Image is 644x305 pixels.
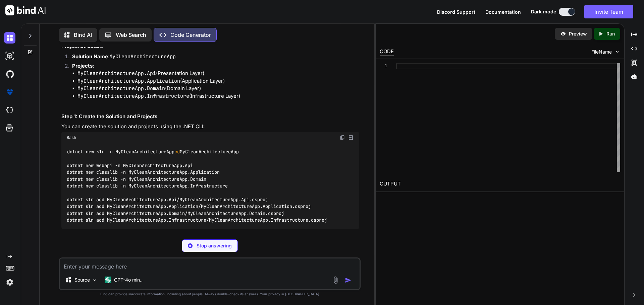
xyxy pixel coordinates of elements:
[72,53,108,60] strong: Solution Name
[59,292,361,297] p: Bind can provide inaccurate information, including about people. Always double-check its answers....
[437,9,475,15] span: Discord Support
[380,48,394,56] div: CODE
[77,93,189,99] code: MyCleanArchitectureApp.Infrastructure
[67,135,76,140] span: Bash
[105,277,111,283] img: GPT-4o mini
[61,123,359,131] p: You can create the solution and projects using the .NET CLI:
[485,9,521,15] span: Documentation
[74,31,92,39] p: Bind AI
[170,31,211,39] p: Code Generator
[485,8,521,15] button: Documentation
[109,53,176,60] code: MyCleanArchitectureApp
[348,135,354,141] img: Open in Browser
[197,242,232,249] p: Stop answering
[77,70,156,77] code: MyCleanArchitectureApp.Api
[5,5,46,15] img: Bind AI
[174,149,180,155] span: cd
[584,5,633,18] button: Invite Team
[4,50,15,62] img: darkAi-studio
[614,49,620,55] img: chevron down
[74,277,90,283] p: Source
[77,70,359,77] li: (Presentation Layer)
[4,86,15,98] img: premium
[77,85,165,92] code: MyCleanArchitectureApp.Domain
[332,276,339,284] img: attachment
[591,49,612,55] span: FileName
[4,68,15,80] img: githubDark
[116,31,146,39] p: Web Search
[606,30,615,37] p: Run
[77,92,359,100] li: (Infrastructure Layer)
[560,31,566,37] img: preview
[4,32,15,44] img: darkChat
[67,148,327,224] code: dotnet new sln -n MyCleanArchitectureApp MyCleanArchitectureApp dotnet new webapi -n MyCleanArchi...
[376,176,624,192] h2: OUTPUT
[67,62,359,107] li: :
[114,277,143,283] p: GPT-4o min..
[345,277,352,284] img: icon
[67,53,359,62] li: :
[340,135,345,140] img: copy
[569,30,587,37] p: Preview
[77,77,359,85] li: (Application Layer)
[380,63,387,69] div: 1
[92,277,98,283] img: Pick Models
[4,104,15,116] img: cloudideIcon
[61,113,359,121] h3: Step 1: Create the Solution and Projects
[4,277,15,288] img: settings
[72,63,93,69] strong: Projects
[77,85,359,92] li: (Domain Layer)
[77,78,180,84] code: MyCleanArchitectureApp.Application
[531,8,556,15] span: Dark mode
[437,8,475,15] button: Discord Support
